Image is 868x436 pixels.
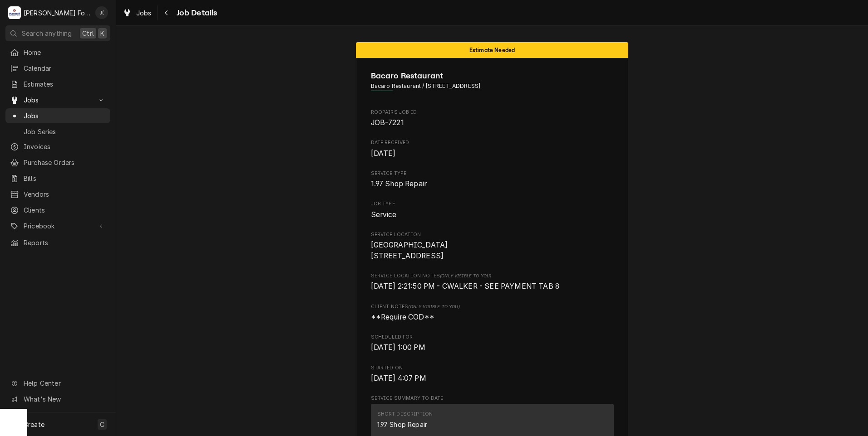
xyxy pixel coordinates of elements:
span: Pricebook [24,221,92,231]
span: Scheduled For [371,334,614,341]
span: Jobs [136,8,152,18]
span: Name [371,70,614,82]
div: Roopairs Job ID [371,109,614,128]
div: Scheduled For [371,334,614,353]
a: Job Series [5,124,110,139]
a: Go to Pricebook [5,218,110,233]
span: Invoices [24,142,106,151]
span: Bills [24,174,106,183]
span: Started On [371,373,614,384]
span: [DATE] 4:07 PM [371,374,426,383]
span: Job Type [371,200,614,208]
span: Ctrl [82,29,94,38]
span: Jobs [24,111,106,121]
a: Clients [5,203,110,218]
span: (Only Visible to You) [440,273,491,278]
span: Clients [24,205,106,215]
a: Vendors [5,187,110,202]
div: Jeff Debigare (109)'s Avatar [95,6,108,19]
span: [DATE] 2:21:50 PM - CWALKER - SEE PAYMENT TAB 8 [371,282,560,291]
span: [DATE] [371,149,396,158]
div: [object Object] [371,303,614,323]
a: Calendar [5,61,110,76]
span: JOB-7221 [371,118,404,127]
span: Job Series [24,127,106,136]
span: Search anything [22,29,72,38]
span: Service Summary To Date [371,395,614,402]
span: Service Type [371,179,614,189]
div: J( [95,6,108,19]
span: Started On [371,364,614,372]
div: Marshall Food Equipment Service's Avatar [8,6,21,19]
a: Home [5,45,110,60]
span: Home [24,48,106,57]
span: Date Received [371,148,614,159]
a: Invoices [5,139,110,154]
span: Create [24,421,44,428]
div: Job Type [371,200,614,220]
span: What's New [24,394,105,404]
span: Service Location [371,240,614,261]
div: Started On [371,364,614,384]
span: Jobs [24,95,92,105]
div: M [8,6,21,19]
div: Service Type [371,170,614,189]
div: Client Information [371,70,614,97]
span: Client Notes [371,303,614,310]
span: [GEOGRAPHIC_DATA] [STREET_ADDRESS] [371,241,448,260]
span: Estimates [24,79,106,89]
button: Search anythingCtrlK [5,25,110,41]
span: Scheduled For [371,342,614,353]
span: C [100,420,104,429]
a: Estimates [5,77,110,92]
a: Go to What's New [5,392,110,407]
div: Status [356,42,628,58]
span: Purchase Orders [24,158,106,167]
a: Jobs [5,108,110,123]
a: Go to Help Center [5,376,110,391]
a: Reports [5,235,110,250]
div: 1.97 Shop Repair [377,420,428,429]
a: Purchase Orders [5,155,110,170]
div: [object Object] [371,272,614,292]
span: Help Center [24,378,105,388]
div: [PERSON_NAME] Food Equipment Service [24,8,90,18]
span: K [100,29,104,38]
div: Date Received [371,139,614,159]
div: Service Location [371,231,614,262]
span: 1.97 Shop Repair [371,179,427,188]
span: Reports [24,238,106,247]
a: Go to Jobs [5,92,110,107]
span: Roopairs Job ID [371,117,614,128]
span: [object Object] [371,281,614,292]
span: [object Object] [371,312,614,323]
span: Service Type [371,170,614,177]
span: Service [371,210,397,219]
a: Jobs [119,5,155,20]
span: Address [371,82,614,90]
span: Date Received [371,139,614,146]
button: Navigate back [159,5,174,20]
span: Job Details [174,7,217,19]
span: Service Location Notes [371,272,614,280]
div: Short Description [377,411,433,418]
span: Roopairs Job ID [371,109,614,116]
span: Job Type [371,209,614,220]
span: Vendors [24,189,106,199]
span: (Only Visible to You) [408,304,459,309]
span: Service Location [371,231,614,238]
span: [DATE] 1:00 PM [371,343,425,352]
span: Calendar [24,63,106,73]
a: Bills [5,171,110,186]
span: Estimate Needed [469,47,515,53]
